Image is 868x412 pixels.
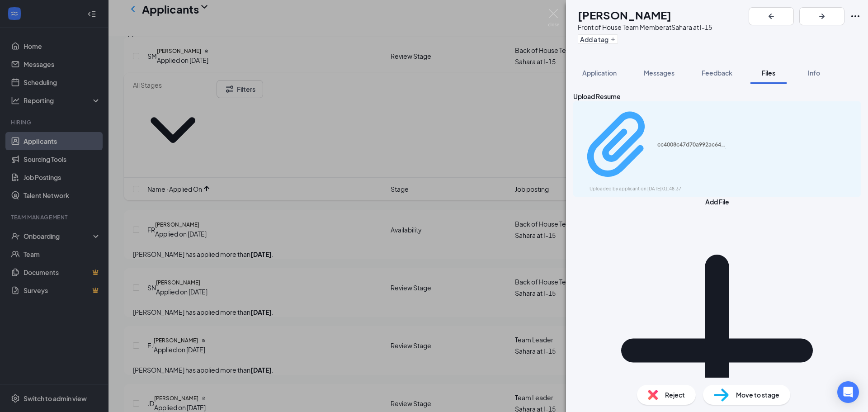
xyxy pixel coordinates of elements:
div: Open Intercom Messenger [837,381,859,403]
button: ArrowRight [799,7,844,25]
svg: ArrowRight [816,11,827,22]
svg: Ellipses [850,11,861,22]
div: Front of House Team Member at Sahara at I-15 [578,23,712,32]
span: Application [582,69,617,77]
div: Uploaded by applicant on [DATE] 01:48:37 [590,185,725,193]
span: Info [808,69,820,77]
button: PlusAdd a tag [578,34,618,44]
button: ArrowLeftNew [749,7,794,25]
svg: ArrowLeftNew [766,11,777,22]
svg: Plus [610,37,616,42]
h1: [PERSON_NAME] [578,7,671,23]
div: Upload Resume [573,91,861,101]
a: Paperclipcc4008c47d70a992ac64b7d657e0355a.pdfUploaded by applicant on [DATE] 01:48:37 [579,105,725,193]
svg: Link [725,105,726,193]
span: Move to stage [736,390,779,400]
span: Reject [665,390,685,400]
span: Feedback [702,69,732,77]
svg: Paperclip [579,105,657,184]
span: Messages [644,69,675,77]
span: Files [762,69,775,77]
div: cc4008c47d70a992ac64b7d657e0355a.pdf [657,141,725,148]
